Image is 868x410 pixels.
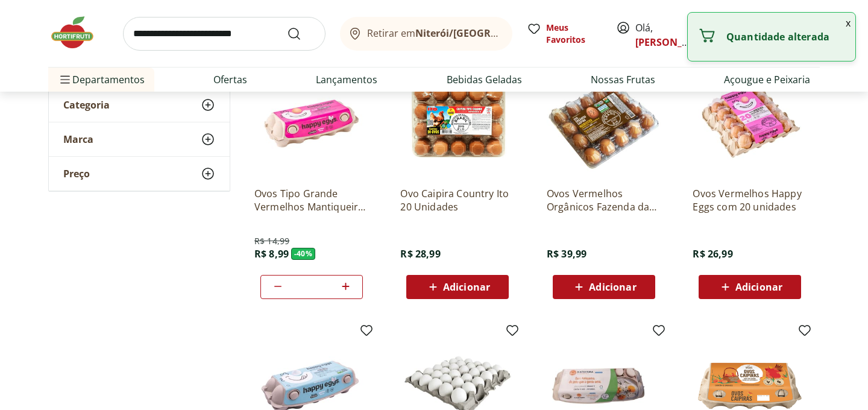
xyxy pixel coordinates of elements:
[63,168,90,180] span: Preço
[340,17,512,51] button: Retirar emNiterói/[GEOGRAPHIC_DATA]
[547,187,661,213] a: Ovos Vermelhos Orgânicos Fazenda da Toca com 20 Unidades
[48,14,108,51] img: Hortifruti
[547,63,661,177] img: Ovos Vermelhos Orgânicos Fazenda da Toca com 20 Unidades
[546,22,602,46] span: Meus Favoritos
[724,72,810,87] a: Açougue e Peixaria
[699,275,801,299] button: Adicionar
[58,65,72,94] button: Menu
[547,247,587,260] span: R$ 39,99
[254,63,369,177] img: Ovos Tipo Grande Vermelhos Mantiqueira Happy Eggs 10 Unidades
[49,122,230,156] button: Marca
[400,63,515,177] img: Ovo Caipira Country Ito 20 Unidades
[400,247,440,260] span: R$ 28,99
[213,72,247,87] a: Ofertas
[589,282,636,292] span: Adicionar
[367,28,500,39] span: Retirar em
[58,65,145,94] span: Departamentos
[693,247,732,260] span: R$ 26,99
[123,17,325,51] input: search
[447,72,522,87] a: Bebidas Geladas
[841,13,855,33] button: Fechar notificação
[415,27,553,40] b: Niterói/[GEOGRAPHIC_DATA]
[49,88,230,122] button: Categoria
[443,282,490,292] span: Adicionar
[635,36,714,49] a: [PERSON_NAME]
[254,235,289,247] span: R$ 14,99
[591,72,655,87] a: Nossas Frutas
[254,247,289,260] span: R$ 8,99
[406,275,509,299] button: Adicionar
[693,63,807,177] img: Ovos Vermelhos Happy Eggs com 20 unidades
[635,20,689,49] span: Olá,
[254,187,369,213] a: Ovos Tipo Grande Vermelhos Mantiqueira Happy Eggs 10 Unidades
[316,72,377,87] a: Lançamentos
[291,248,315,260] span: - 40 %
[63,133,93,145] span: Marca
[693,187,807,213] a: Ovos Vermelhos Happy Eggs com 20 unidades
[553,275,655,299] button: Adicionar
[726,31,846,43] p: Quantidade alterada
[63,99,110,111] span: Categoria
[287,27,316,41] button: Submit Search
[400,187,515,213] a: Ovo Caipira Country Ito 20 Unidades
[735,282,782,292] span: Adicionar
[49,157,230,191] button: Preço
[527,22,602,46] a: Meus Favoritos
